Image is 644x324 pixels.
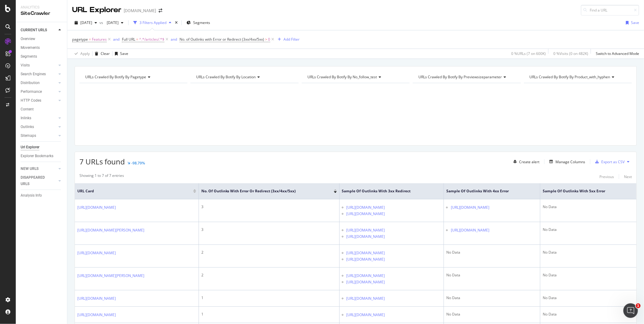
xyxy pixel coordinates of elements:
div: No Data [446,312,538,317]
button: Add Filter [275,36,300,43]
div: Movements [21,45,40,51]
div: Manage Columns [555,159,585,164]
a: [URL][DOMAIN_NAME] [347,204,385,211]
a: Content [21,106,63,113]
button: Create alert [511,157,539,167]
button: and [113,36,119,42]
a: Inlinks [21,115,57,121]
span: Features [92,35,107,44]
a: [URL][DOMAIN_NAME] [451,227,489,233]
span: URL Card [77,188,192,194]
div: Switch to Advanced Mode [596,51,639,56]
button: Previous [599,173,614,180]
a: [URL][DOMAIN_NAME] [451,204,489,211]
div: 3 [201,204,337,210]
span: Full URL [122,37,135,42]
div: No Data [446,272,538,278]
span: = [136,37,138,42]
div: Save [631,20,639,25]
div: Previous [599,174,614,179]
a: [URL][DOMAIN_NAME] [77,250,116,256]
span: 7 URLs found [79,157,125,167]
a: [URL][DOMAIN_NAME] [347,273,385,279]
button: Apply [72,49,90,59]
a: Segments [21,53,63,60]
div: Search Engines [21,71,46,77]
button: Segments [184,18,213,28]
a: [URL][DOMAIN_NAME] [347,279,385,285]
span: URLs Crawled By Botify By location [196,74,256,79]
a: Sitemaps [21,133,57,139]
a: Performance [21,89,57,95]
button: Save [623,18,639,28]
span: 1 [636,303,641,308]
a: [URL][DOMAIN_NAME] [77,204,116,211]
div: No Data [543,227,634,232]
a: Visits [21,62,57,69]
div: Analytics [21,5,62,10]
a: HTTP Codes [21,97,57,104]
div: arrow-right-arrow-left [159,8,162,13]
div: Apply [80,51,90,56]
button: [DATE] [104,18,126,28]
div: 3 [201,227,337,232]
a: [URL][DOMAIN_NAME][PERSON_NAME] [77,227,144,233]
div: Add Filter [283,37,300,42]
div: Performance [21,89,42,95]
div: Showing 1 to 7 of 7 entries [79,173,124,180]
button: [DATE] [72,18,99,28]
a: [URL][DOMAIN_NAME] [347,295,385,302]
div: 0 % Visits ( 0 on 482K ) [553,51,588,56]
h4: URLs Crawled By Botify By product_with_hyphen [528,72,626,82]
div: Clear [101,51,110,56]
div: and [171,37,177,42]
a: [URL][DOMAIN_NAME] [347,211,385,217]
span: 2025 Sep. 1st [80,20,92,25]
div: and [113,37,119,42]
div: CURRENT URLS [21,27,47,33]
div: No Data [543,250,634,255]
a: Url Explorer [21,144,63,150]
span: No. of Outlinks with Error or Redirect (3xx/4xx/5xx) [201,188,325,194]
span: pagetype [72,37,88,42]
div: NEW URLS [21,166,39,172]
span: URLs Crawled By Botify By pagetype [85,74,146,79]
div: SiteCrawler [21,10,62,17]
span: > [265,37,267,42]
div: Distribution [21,80,40,86]
a: [URL][DOMAIN_NAME][PERSON_NAME] [77,273,144,279]
span: Sample of Outlinks with 4xx Error [446,188,528,194]
span: URLs Crawled By Botify By previewsizeparameter [418,74,502,79]
a: [URL][DOMAIN_NAME] [77,312,116,318]
span: 2025 Jul. 28th [104,20,119,25]
a: [URL][DOMAIN_NAME] [347,227,385,233]
div: No Data [543,295,634,301]
a: Analysis Info [21,192,63,199]
span: Sample of Outlinks with 3xx Redirect [342,188,432,194]
span: No. of Outlinks with Error or Redirect (3xx/4xx/5xx) [179,37,264,42]
a: DISAPPEARED URLS [21,174,57,187]
div: Next [624,174,632,179]
iframe: Intercom live chat [623,303,638,318]
div: Save [120,51,128,56]
a: Movements [21,45,63,51]
div: No Data [543,204,634,210]
div: -98.79% [131,160,145,166]
div: HTTP Codes [21,97,41,104]
a: Explorer Bookmarks [21,153,63,159]
div: 0 % URLs ( 7 on 600K ) [511,51,546,56]
button: Clear [92,49,110,59]
div: [DOMAIN_NAME] [124,8,156,14]
div: Create alert [519,159,539,164]
a: [URL][DOMAIN_NAME] [347,312,385,318]
div: Outlinks [21,124,34,130]
div: Overview [21,36,35,42]
input: Find a URL [581,5,639,15]
a: NEW URLS [21,166,57,172]
h4: URLs Crawled By Botify By no_follow_test [306,72,404,82]
span: URLs Crawled By Botify By product_with_hyphen [530,74,610,79]
div: Url Explorer [21,144,39,150]
div: Visits [21,62,30,69]
div: Analysis Info [21,192,42,199]
div: Segments [21,53,37,60]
